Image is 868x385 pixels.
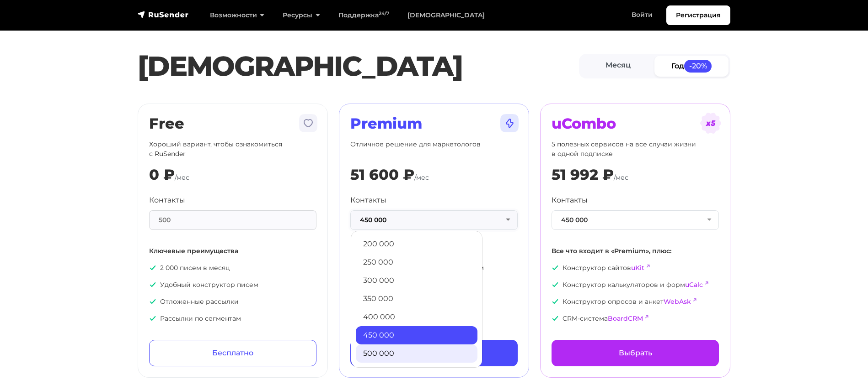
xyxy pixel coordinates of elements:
button: 450 000 [552,210,719,230]
img: icon-ok.svg [350,281,358,288]
p: Конструктор опросов и анкет [552,297,719,307]
p: Ключевые преимущества [149,246,316,256]
img: icon-ok.svg [552,264,559,271]
a: 200 000 [356,235,477,253]
div: 0 ₽ [149,166,175,183]
span: /мес [614,173,628,182]
a: 500 000 [356,344,477,363]
span: /мес [414,173,429,182]
label: Контакты [552,195,588,206]
p: Удобный конструктор писем [149,280,316,290]
img: icon-ok.svg [149,315,156,322]
ul: 450 000 [351,231,482,368]
p: Рассылки по сегментам [149,314,316,323]
img: tarif-free.svg [297,112,319,134]
a: Возможности [201,6,273,25]
div: 51 992 ₽ [552,166,614,183]
a: uKit [631,264,644,272]
label: Контакты [149,195,185,206]
img: icon-ok.svg [149,281,156,288]
div: 51 600 ₽ [350,166,414,183]
a: Год [654,56,729,76]
a: WebAsk [664,297,691,306]
a: 350 000 [356,290,477,308]
img: icon-ok.svg [350,298,358,305]
a: Месяц [581,56,655,76]
h1: [DEMOGRAPHIC_DATA] [138,50,579,83]
a: Бесплатно [149,340,316,366]
p: Конструктор калькуляторов и форм [552,280,719,290]
p: Все что входит в «Premium», плюс: [552,246,719,256]
p: Приоритетная поддержка [350,280,518,290]
a: BoardCRM [608,314,643,323]
button: 450 000 [350,210,518,230]
a: 450 000 [356,326,477,344]
h2: Premium [350,115,518,132]
a: Ресурсы [273,6,329,25]
img: icon-ok.svg [350,315,358,322]
p: Помощь с импортом базы [350,297,518,307]
a: Выбрать [552,340,719,366]
sup: 24/7 [379,10,389,16]
p: Отложенные рассылки [149,297,316,307]
h2: uCombo [552,115,719,132]
p: 5 полезных сервисов на все случаи жизни в одной подписке [552,140,719,159]
img: tarif-ucombo.svg [700,112,722,134]
img: icon-ok.svg [552,281,559,288]
p: Приоритетная модерация [350,314,518,323]
img: icon-ok.svg [552,315,559,322]
p: Конструктор сайтов [552,263,719,273]
img: icon-ok.svg [149,298,156,305]
span: -20% [684,60,712,72]
img: icon-ok.svg [149,264,156,271]
img: icon-ok.svg [350,264,358,271]
img: tarif-premium.svg [498,112,520,134]
a: Поддержка24/7 [329,6,398,25]
img: RuSender [138,10,189,19]
a: Регистрация [666,5,730,25]
p: 2 000 писем в месяц [149,263,316,273]
p: Неограниченное количество писем [350,263,518,273]
h2: Free [149,115,316,132]
img: icon-ok.svg [552,298,559,305]
a: Войти [622,5,662,24]
a: 300 000 [356,271,477,290]
a: [DEMOGRAPHIC_DATA] [398,6,494,25]
a: 400 000 [356,308,477,326]
p: CRM-система [552,314,719,323]
span: /мес [175,173,189,182]
a: uCalc [685,281,703,289]
p: Хороший вариант, чтобы ознакомиться с RuSender [149,140,316,159]
a: Выбрать [350,340,518,366]
p: Все что входит в «Free», плюс: [350,246,518,256]
a: 250 000 [356,253,477,271]
label: Контакты [350,195,386,206]
p: Отличное решение для маркетологов [350,140,518,159]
